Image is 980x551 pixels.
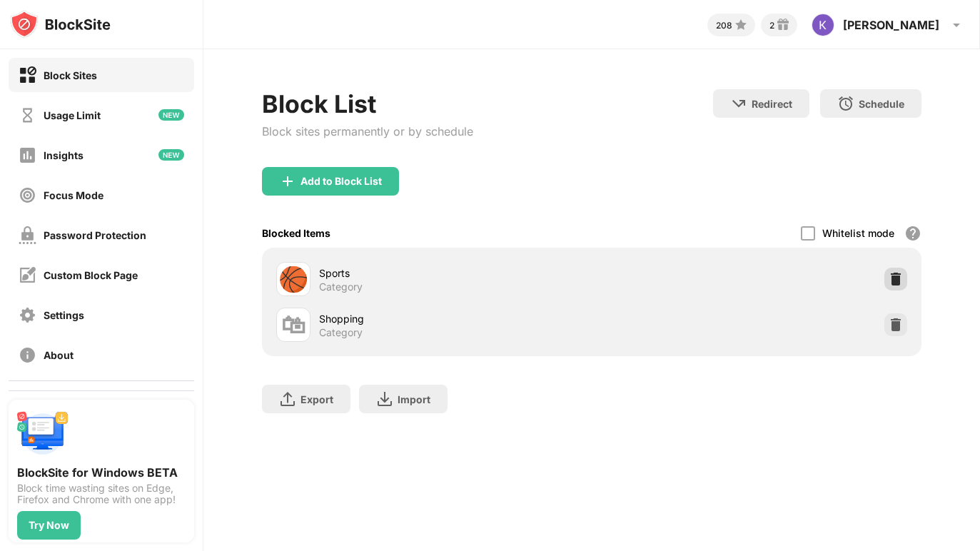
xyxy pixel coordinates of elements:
[19,306,36,324] img: settings-off.svg
[319,311,592,326] div: Shopping
[17,482,186,505] div: Block time wasting sites on Edge, Firefox and Chrome with one app!
[300,393,333,405] div: Export
[19,106,36,124] img: time-usage-off.svg
[19,146,36,164] img: insights-off.svg
[19,346,36,364] img: about-off.svg
[716,20,732,31] div: 208
[19,226,36,244] img: password-protection-off.svg
[278,265,308,294] div: 🏀
[732,16,749,34] img: points-small.svg
[822,227,894,239] div: Whitelist mode
[319,326,363,339] div: Category
[398,393,430,405] div: Import
[17,408,69,460] img: push-desktop.svg
[44,229,146,241] div: Password Protection
[300,176,382,187] div: Add to Block List
[262,227,330,239] div: Blocked Items
[44,309,84,321] div: Settings
[44,69,97,81] div: Block Sites
[859,98,904,110] div: Schedule
[10,10,111,39] img: logo-blocksite.svg
[319,266,592,280] div: Sports
[262,124,473,138] div: Block sites permanently or by schedule
[44,149,84,161] div: Insights
[752,98,792,110] div: Redirect
[812,14,834,36] img: ACg8ocIsN4xoLYqpOh5RKBygpDIaZXIAb9H-cLIDVhWkqexyobP9RH55Dw=s96-c
[843,18,939,32] div: [PERSON_NAME]
[29,520,69,531] div: Try Now
[44,109,101,121] div: Usage Limit
[19,186,36,204] img: focus-off.svg
[774,16,792,34] img: reward-small.svg
[17,465,186,480] div: BlockSite for Windows BETA
[44,189,103,201] div: Focus Mode
[44,349,74,361] div: About
[44,269,138,281] div: Custom Block Page
[19,66,36,84] img: block-on.svg
[769,20,774,31] div: 2
[262,89,473,118] div: Block List
[158,109,184,121] img: new-icon.svg
[281,310,305,340] div: 🛍
[158,149,184,161] img: new-icon.svg
[19,266,36,284] img: customize-block-page-off.svg
[319,280,363,293] div: Category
